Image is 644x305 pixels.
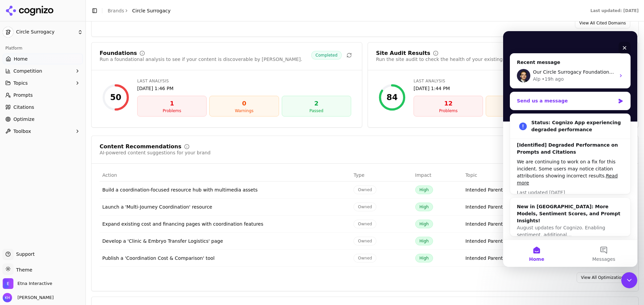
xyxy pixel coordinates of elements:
[13,128,31,135] span: Toolbox
[15,295,54,301] span: [PERSON_NAME]
[415,220,433,228] span: High
[89,226,112,230] span: Messages
[7,61,127,79] div: Send us a message
[3,114,83,125] a: Optimize
[3,54,83,64] a: Home
[132,7,171,14] span: Circle Surrogacy
[417,108,480,113] div: Problems
[212,108,276,113] div: Warnings
[311,51,342,60] span: Completed
[354,172,410,178] div: Type
[3,293,12,302] img: Kristin Hansen
[465,172,583,178] div: Topic
[102,238,348,244] div: Develop a 'Clinic & Embryo Transfer Logistics' page
[354,203,376,211] span: Owned
[100,169,630,267] div: Data table
[16,29,75,35] span: Circle Surrogacy
[354,220,376,228] span: Owned
[39,45,60,52] div: • 19h ago
[577,272,630,283] a: View All Optimizations
[3,90,83,100] a: Prompts
[140,99,204,108] div: 1
[14,194,102,206] span: August updates for Cognizo. Enabling sentiment, additional…
[13,116,35,123] span: Optimize
[28,88,120,102] div: Status: Cognizo App experiencing degraded performance
[354,237,376,245] span: Owned
[100,51,137,56] div: Foundations
[102,221,348,227] div: Expand existing cost and financing pages with coordination features
[13,68,42,74] span: Competition
[13,92,33,98] span: Prompts
[503,31,637,267] iframe: Intercom live chat
[354,185,376,194] span: Owned
[3,102,83,112] a: Citations
[417,99,480,108] div: 12
[376,56,522,63] div: Run the site audit to check the health of your existing content
[212,99,276,108] div: 0
[354,254,376,262] span: Owned
[465,204,553,210] div: Intended Parent Journey Coordination
[7,167,127,213] div: New in [GEOGRAPHIC_DATA]: More Models, Sentiment Scores, and Prompt Insights!August updates for C...
[13,267,32,273] span: Theme
[386,92,397,103] div: 84
[67,209,134,236] button: Messages
[414,78,628,84] div: Last Analysis
[137,85,351,92] div: [DATE] 1:46 PM
[3,43,83,54] div: Platform
[102,186,348,193] div: Build a coordination-focused resource hub with multimedia assets
[137,78,351,84] div: Last Analysis
[102,255,348,261] div: Publish a 'Coordination Cost & Comparison' tool
[13,251,35,257] span: Support
[590,8,639,13] div: Last updated: [DATE]
[100,144,181,149] div: Content Recommendations
[30,38,529,44] span: Our Circle Surrogacy Foundations report shows one problem, but no ability to get the detail. How ...
[3,293,54,302] button: Open user button
[14,158,120,165] div: Last updated [DATE]
[285,108,348,113] div: Passed
[30,45,37,52] div: Alp
[115,11,127,23] div: Close
[465,255,553,261] a: Intended Parent Journey Coordination
[489,108,552,113] div: Warnings
[108,7,171,14] nav: breadcrumb
[102,172,348,178] div: Action
[13,80,28,86] span: Topics
[3,126,83,137] button: Toolbox
[3,278,13,289] img: Etna Interactive
[621,272,637,288] iframe: Intercom live chat
[465,238,553,244] a: Intended Parent Journey Coordination
[140,108,204,113] div: Problems
[415,185,433,194] span: High
[26,226,41,230] span: Home
[575,18,630,28] a: View All Cited Domains
[108,8,124,13] a: Brands
[100,149,211,156] div: AI-powered content suggestions for your brand
[285,99,348,108] div: 2
[415,237,433,245] span: High
[3,78,83,88] button: Topics
[489,99,552,108] div: 215
[465,186,553,193] a: Intended Parent Journey Coordination
[13,104,34,110] span: Citations
[414,85,628,92] div: [DATE] 1:44 PM
[100,56,302,63] div: Run a foundational analysis to see if your content is discoverable by [PERSON_NAME].
[376,51,430,56] div: Site Audit Results
[465,221,553,227] a: Intended Parent Journey Coordination
[14,111,115,124] b: [Identified] Degraded Performance on Prompts and Citations
[415,203,433,211] span: High
[14,56,28,62] span: Home
[3,66,83,76] button: Competition
[110,92,121,103] div: 50
[14,127,120,155] div: We are continuing to work on a fix for this incident. Some users may notice citation attributions...
[17,281,52,287] span: Etna Interactive
[3,27,13,37] img: Circle Surrogacy
[415,172,460,178] div: Impact
[415,254,433,262] span: High
[3,278,52,289] button: Open organization switcher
